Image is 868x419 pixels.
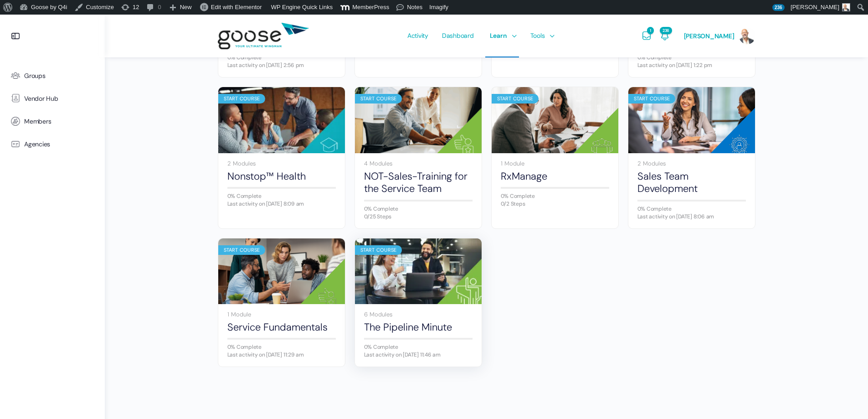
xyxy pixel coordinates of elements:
[364,214,473,219] div: 0/25 Steps
[218,94,266,103] div: Start Course
[501,201,609,207] div: 0/2 Steps
[227,352,336,357] div: Last activity on [DATE] 11:29 am
[772,4,785,11] span: 236
[628,94,676,103] div: Start Course
[822,375,868,419] iframe: Chat Widget
[218,87,345,153] a: Start Course
[492,87,618,153] a: Start Course
[364,321,473,333] a: The Pipeline Minute
[364,352,473,357] div: Last activity on [DATE] 11:46 am
[530,14,545,57] span: Tools
[227,62,336,68] div: Last activity on [DATE] 2:56 pm
[628,87,755,153] a: Start Course
[526,15,557,57] a: Tools
[637,55,746,60] div: 0% Complete
[355,238,482,305] a: Start Course
[227,201,336,207] div: Last activity on [DATE] 8:09 am
[355,245,402,255] div: Start Course
[659,15,670,57] a: Notifications
[637,62,746,68] div: Last activity on [DATE] 1:22 pm
[24,118,51,125] span: Members
[364,160,473,166] div: 4 Modules
[364,311,473,317] div: 6 Modules
[227,170,336,182] a: Nonstop™ Health
[218,238,345,305] a: Start Course
[492,94,539,103] div: Start Course
[641,15,652,57] a: Messages
[501,193,609,199] div: 0% Complete
[485,15,519,57] a: Learn
[637,160,746,166] div: 2 Modules
[227,193,336,199] div: 0% Complete
[407,14,428,57] span: Activity
[227,55,336,60] div: 0% Complete
[211,4,262,10] span: Edit with Elementor
[364,206,473,212] div: 0% Complete
[227,321,336,333] a: Service Fundamentals
[490,14,507,57] span: Learn
[24,140,50,148] span: Agencies
[355,87,482,153] a: Start Course
[637,214,746,219] div: Last activity on [DATE] 8:06 am
[637,206,746,212] div: 0% Complete
[5,110,100,133] a: Members
[437,15,478,57] a: Dashboard
[5,64,100,87] a: Groups
[227,344,336,350] div: 0% Complete
[403,15,433,57] a: Activity
[501,170,609,182] a: RxManage
[24,95,58,103] span: Vendor Hub
[442,14,474,57] span: Dashboard
[647,27,653,34] span: 1
[637,170,746,195] a: Sales Team Development
[364,344,473,350] div: 0% Complete
[24,72,46,80] span: Groups
[5,87,100,110] a: Vendor Hub
[364,170,473,195] a: NOT-Sales-Training for the Service Team
[355,94,402,103] div: Start Course
[227,311,336,317] div: 1 Module
[218,245,266,255] div: Start Course
[501,160,609,166] div: 1 Module
[227,160,336,166] div: 2 Modules
[5,133,100,155] a: Agencies
[684,32,734,40] span: [PERSON_NAME]
[684,15,755,57] a: [PERSON_NAME]
[660,27,672,34] span: 236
